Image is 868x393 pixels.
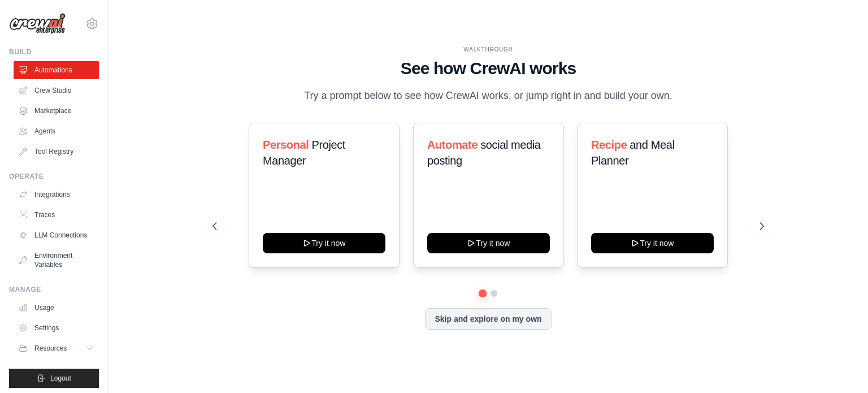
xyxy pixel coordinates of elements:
[14,122,99,140] a: Agents
[14,299,99,317] a: Usage
[212,45,764,54] div: WALKTHROUGH
[263,139,309,151] span: Personal
[9,47,99,57] div: Build
[14,319,99,337] a: Settings
[50,374,71,383] span: Logout
[14,226,99,244] a: LLM Connections
[34,344,67,353] span: Resources
[298,88,678,104] p: Try a prompt below to see how CrewAI works, or jump right in and build your own.
[591,233,714,253] button: Try it now
[212,58,764,79] h1: See how CrewAI works
[14,339,99,357] button: Resources
[9,13,66,34] img: Logo
[14,142,99,161] a: Tool Registry
[427,139,541,167] span: social media posting
[9,172,99,181] div: Operate
[14,247,99,274] a: Environment Variables
[14,185,99,204] a: Integrations
[14,61,99,79] a: Automations
[427,139,478,151] span: Automate
[9,285,99,294] div: Manage
[263,233,385,253] button: Try it now
[14,81,99,100] a: Crew Studio
[591,139,674,167] span: and Meal Planner
[591,139,627,151] span: Recipe
[263,139,345,167] span: Project Manager
[425,308,551,330] button: Skip and explore on my own
[14,206,99,224] a: Traces
[14,102,99,120] a: Marketplace
[427,233,550,253] button: Try it now
[9,369,99,388] button: Logout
